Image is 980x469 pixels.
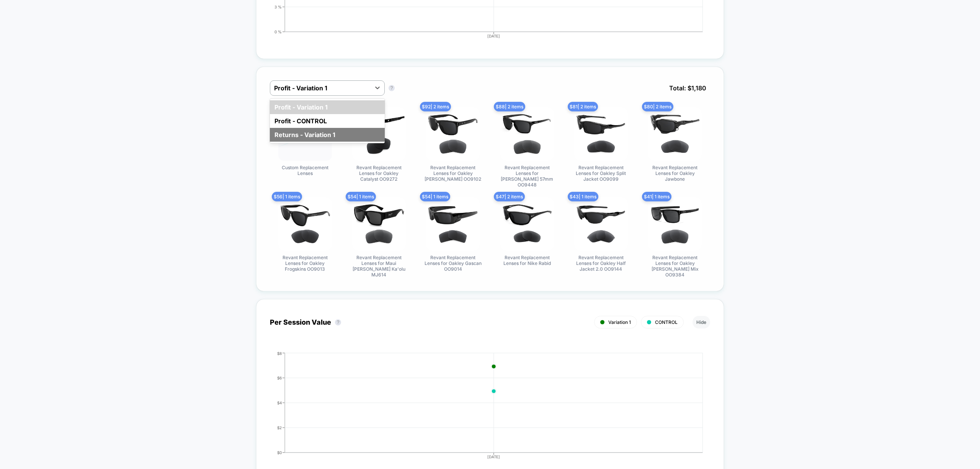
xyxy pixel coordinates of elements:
[270,100,385,114] div: Profit - Variation 1
[350,255,408,278] span: Revant Replacement Lenses for Maui [PERSON_NAME] Ka'olu MJ614
[500,197,554,251] img: Revant Replacement Lenses for Nike Rabid
[646,165,704,182] span: Revant Replacement Lenses for Oakley Jawbone
[498,165,556,188] span: Revant Replacement Lenses for [PERSON_NAME] 57mm OO9448
[574,197,628,251] img: Revant Replacement Lenses for Oakley Half Jacket 2.0 OO9144
[274,4,282,9] tspan: 3 %
[389,85,395,91] button: ?
[693,316,710,328] button: Hide
[572,165,630,182] span: Revant Replacement Lenses for Oakley Split Jacket OO9099
[574,107,628,161] img: Revant Replacement Lenses for Oakley Split Jacket OO9099
[426,107,480,161] img: Revant Replacement Lenses for Oakley Holbrook OO9102
[420,102,451,111] span: $ 92 | 2 items
[642,192,671,201] span: $ 41 | 1 items
[568,102,598,111] span: $ 81 | 2 items
[277,351,282,355] tspan: $8
[494,192,525,201] span: $ 47 | 2 items
[346,192,376,201] span: $ 54 | 1 items
[276,165,334,176] span: Custom Replacement Lenses
[488,454,500,459] tspan: [DATE]
[608,319,631,325] span: Variation 1
[494,102,525,111] span: $ 88 | 2 items
[646,255,704,278] span: Revant Replacement Lenses for Oakley [PERSON_NAME] Mix OO9384
[642,102,673,111] span: $ 80 | 2 items
[572,255,630,272] span: Revant Replacement Lenses for Oakley Half Jacket 2.0 OO9144
[420,192,450,201] span: $ 54 | 1 items
[648,197,702,251] img: Revant Replacement Lenses for Oakley Holbrook Mix OO9384
[424,255,482,272] span: Revant Replacement Lenses for Oakley Gascan OO9014
[648,107,702,161] img: Revant Replacement Lenses for Oakley Jawbone
[270,114,385,128] div: Profit - CONTROL
[335,319,341,325] button: ?
[274,29,282,34] tspan: 0 %
[277,400,282,405] tspan: $4
[426,197,480,251] img: Revant Replacement Lenses for Oakley Gascan OO9014
[500,107,554,161] img: Revant Replacement Lenses for Oakley Sylas 57mm OO9448
[352,197,406,251] img: Revant Replacement Lenses for Maui Jim Ka'olu MJ614
[350,165,408,182] span: Revant Replacement Lenses for Oakley Catalyst OO9272
[276,255,334,272] span: Revant Replacement Lenses for Oakley Frogskins OO9013
[655,319,678,325] span: CONTROL
[272,192,302,201] span: $ 56 | 1 items
[488,34,500,38] tspan: [DATE]
[498,255,556,266] span: Revant Replacement Lenses for Nike Rabid
[262,351,702,466] div: PER_SESSION_VALUE
[277,425,282,430] tspan: $2
[278,197,332,251] img: Revant Replacement Lenses for Oakley Frogskins OO9013
[568,192,598,201] span: $ 43 | 1 items
[424,165,482,182] span: Revant Replacement Lenses for Oakley [PERSON_NAME] OO9102
[665,80,710,96] span: Total: $ 1,180
[277,375,282,380] tspan: $6
[277,450,282,454] tspan: $0
[270,128,385,142] div: Returns - Variation 1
